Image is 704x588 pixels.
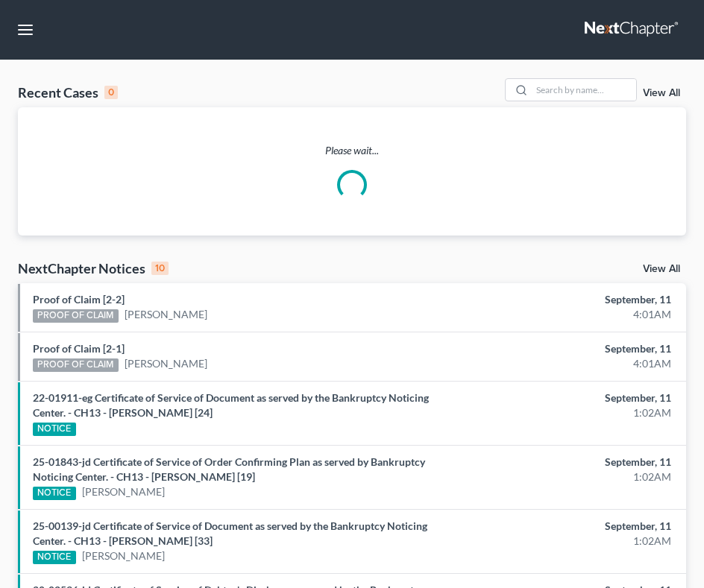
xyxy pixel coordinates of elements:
[468,292,671,307] div: September, 11
[33,309,119,323] div: PROOF OF CLAIM
[82,549,165,563] a: [PERSON_NAME]
[33,293,125,306] a: Proof of Claim [2-2]
[468,356,671,371] div: 4:01AM
[468,405,671,420] div: 1:02AM
[33,342,125,355] a: Proof of Claim [2-1]
[468,341,671,356] div: September, 11
[151,262,169,275] div: 10
[468,391,671,405] div: September, 11
[643,264,680,274] a: View All
[33,423,76,436] div: NOTICE
[468,307,671,322] div: 4:01AM
[82,484,165,499] a: [PERSON_NAME]
[468,455,671,470] div: September, 11
[125,307,207,322] a: [PERSON_NAME]
[18,143,686,158] p: Please wait...
[33,519,427,547] a: 25-00139-jd Certificate of Service of Document as served by the Bankruptcy Noticing Center. - CH1...
[468,534,671,549] div: 1:02AM
[125,356,207,371] a: [PERSON_NAME]
[468,470,671,484] div: 1:02AM
[532,79,636,101] input: Search by name...
[18,83,118,101] div: Recent Cases
[33,455,425,483] a: 25-01843-jd Certificate of Service of Order Confirming Plan as served by Bankruptcy Noticing Cent...
[104,86,118,99] div: 0
[33,551,76,564] div: NOTICE
[468,519,671,534] div: September, 11
[643,88,680,98] a: View All
[33,391,429,419] a: 22-01911-eg Certificate of Service of Document as served by the Bankruptcy Noticing Center. - CH1...
[33,487,76,500] div: NOTICE
[33,358,119,372] div: PROOF OF CLAIM
[18,259,169,277] div: NextChapter Notices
